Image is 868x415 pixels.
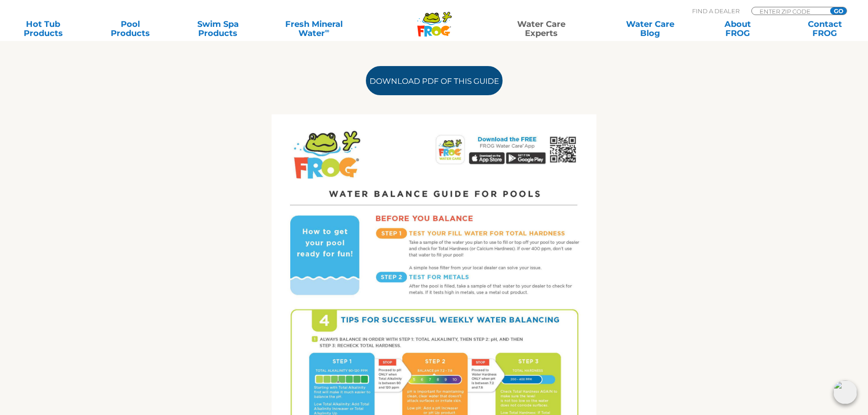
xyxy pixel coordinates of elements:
a: Fresh MineralWater∞ [271,20,356,38]
sup: ∞ [325,27,329,34]
input: GO [830,7,847,15]
p: Find A Dealer [692,7,740,15]
a: Swim SpaProducts [184,20,252,38]
input: Zip Code Form [759,7,820,15]
a: PoolProducts [97,20,164,38]
a: ContactFROG [791,20,859,38]
a: Water CareBlog [616,20,684,38]
img: openIcon [833,380,857,404]
a: Download PDF of this Guide [366,66,503,95]
a: Hot TubProducts [9,20,77,38]
a: AboutFROG [704,20,771,38]
a: Water CareExperts [486,20,596,38]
